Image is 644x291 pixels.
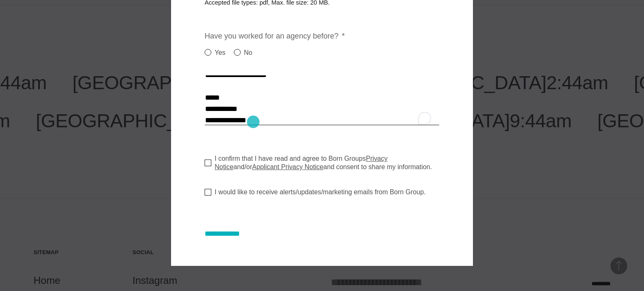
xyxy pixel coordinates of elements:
label: Have you worked for an agency before? [205,31,345,41]
label: Yes [205,48,226,58]
label: No [234,48,252,58]
textarea: To enrich screen reader interactions, please activate Accessibility in Grammarly extension settings [205,75,439,125]
a: Applicant Privacy Notice [252,163,323,170]
label: I would like to receive alerts/updates/marketing emails from Born Group. [205,188,426,196]
label: I confirm that I have read and agree to Born Groups and/or and consent to share my information. [205,155,446,171]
